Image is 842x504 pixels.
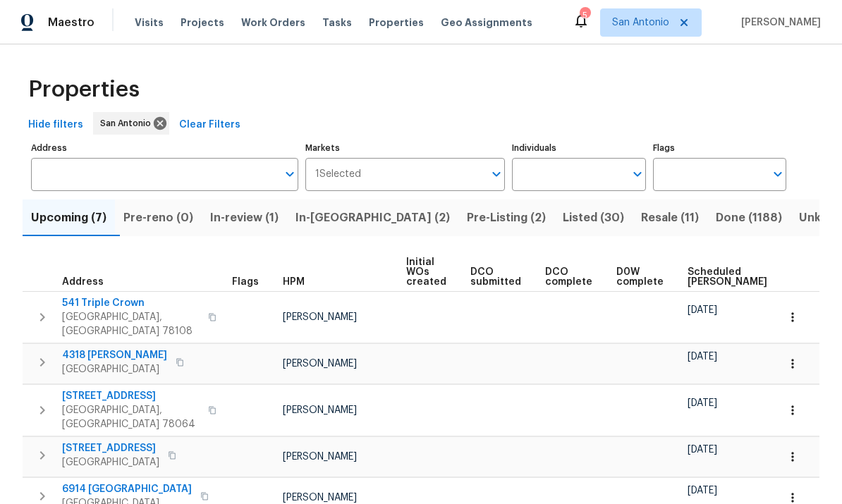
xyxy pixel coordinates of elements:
span: [DATE] [688,398,717,408]
button: Clear Filters [173,112,246,138]
span: 1 Selected [315,168,361,180]
span: Maestro [48,16,94,30]
span: Properties [369,16,424,30]
span: Pre-Listing (2) [467,208,546,228]
span: Visits [135,16,164,30]
span: [GEOGRAPHIC_DATA], [GEOGRAPHIC_DATA] 78108 [62,310,200,338]
button: Open [280,164,300,184]
span: [PERSON_NAME] [283,359,357,369]
span: Tasks [322,18,352,27]
span: Properties [28,82,140,97]
label: Markets [305,144,506,152]
span: Listed (30) [563,208,624,228]
span: [STREET_ADDRESS] [62,441,159,455]
span: Address [62,277,104,287]
span: Geo Assignments [441,16,532,30]
span: [PERSON_NAME] [283,312,357,322]
span: 6914 [GEOGRAPHIC_DATA] [62,482,192,496]
span: Scheduled [PERSON_NAME] [688,267,767,287]
span: Pre-reno (0) [123,208,193,228]
div: 5 [580,8,590,23]
span: [DATE] [688,486,717,496]
span: In-review (1) [210,208,279,228]
button: Open [768,164,788,184]
span: Initial WOs created [406,257,446,287]
span: 4318 [PERSON_NAME] [62,348,167,362]
span: [PERSON_NAME] [736,16,821,30]
span: [GEOGRAPHIC_DATA], [GEOGRAPHIC_DATA] 78064 [62,403,200,431]
span: Clear Filters [179,116,240,134]
span: [PERSON_NAME] [283,405,357,415]
span: D0W complete [616,267,664,287]
button: Open [628,164,647,184]
div: San Antonio [93,112,169,135]
span: Projects [181,16,224,30]
span: 541 Triple Crown [62,296,200,310]
label: Flags [653,144,786,152]
span: [GEOGRAPHIC_DATA] [62,362,167,376]
span: [STREET_ADDRESS] [62,389,200,403]
span: Work Orders [241,16,305,30]
span: [PERSON_NAME] [283,452,357,462]
span: Upcoming (7) [31,208,106,228]
span: [PERSON_NAME] [283,493,357,503]
span: DCO submitted [470,267,521,287]
span: Resale (11) [641,208,699,228]
span: Done (1188) [716,208,782,228]
span: DCO complete [545,267,592,287]
span: [DATE] [688,445,717,455]
span: Hide filters [28,116,83,134]
button: Hide filters [23,112,89,138]
span: San Antonio [612,16,669,30]
span: [DATE] [688,352,717,362]
span: [GEOGRAPHIC_DATA] [62,455,159,469]
span: In-[GEOGRAPHIC_DATA] (2) [295,208,450,228]
span: Flags [232,277,259,287]
span: [DATE] [688,305,717,315]
button: Open [487,164,506,184]
label: Individuals [512,144,645,152]
span: HPM [283,277,305,287]
label: Address [31,144,298,152]
span: San Antonio [100,116,157,130]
